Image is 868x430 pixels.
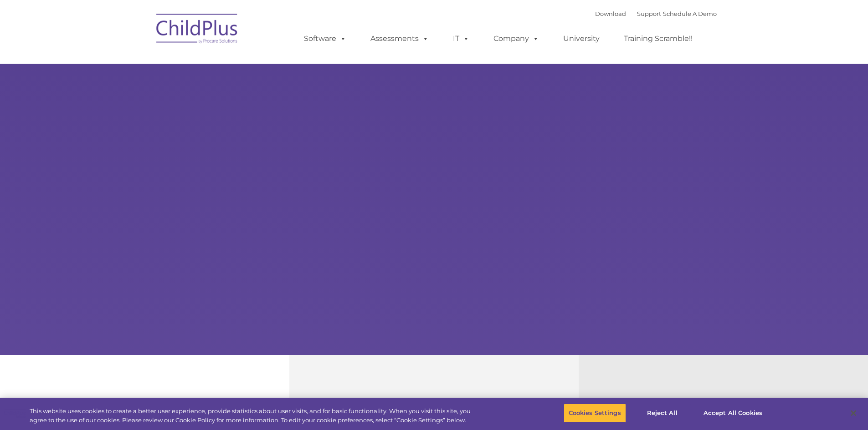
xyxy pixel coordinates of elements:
button: Accept All Cookies [699,404,767,423]
button: Cookies Settings [564,404,626,423]
font: | [595,10,717,17]
img: ChildPlus by Procare Solutions [152,7,243,53]
a: Company [484,30,548,48]
a: Software [295,30,355,48]
div: This website uses cookies to create a better user experience, provide statistics about user visit... [30,407,478,425]
a: Download [595,10,626,17]
a: IT [444,30,478,48]
a: Training Scramble!! [615,30,702,48]
button: Close [843,403,863,423]
a: Schedule A Demo [663,10,717,17]
button: Reject All [634,404,691,423]
a: Support [637,10,661,17]
a: Assessments [361,30,438,48]
a: University [554,30,609,48]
